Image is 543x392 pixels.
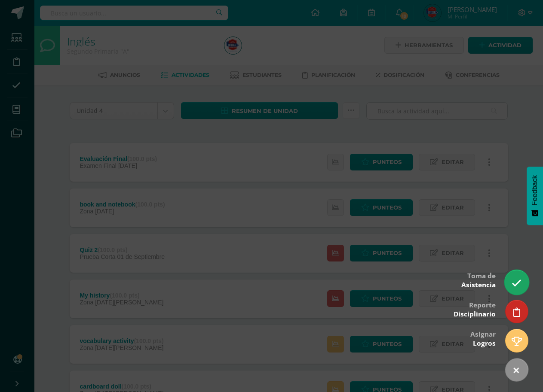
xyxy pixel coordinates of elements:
div: Asignar [470,324,496,352]
div: Reporte [454,295,496,323]
div: Toma de [461,266,496,294]
span: Feedback [531,175,539,205]
span: Logros [473,339,496,348]
button: Feedback - Mostrar encuesta [527,167,543,225]
span: Disciplinario [454,310,496,319]
span: Asistencia [461,280,496,289]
